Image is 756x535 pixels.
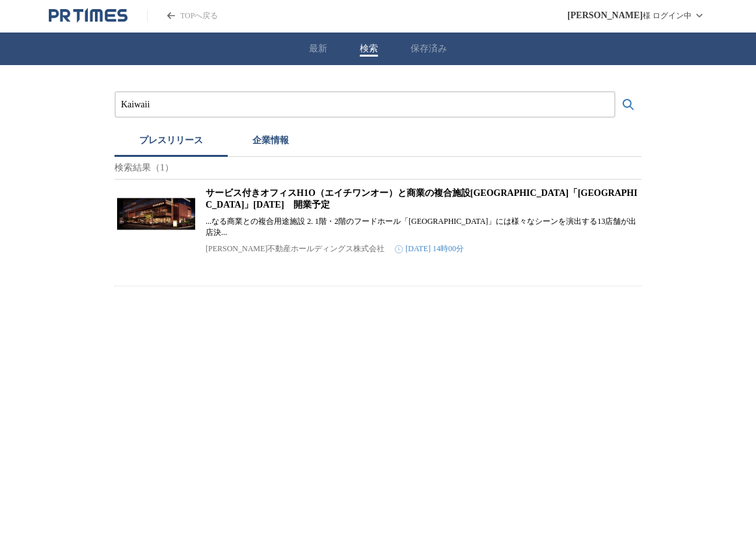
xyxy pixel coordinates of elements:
[228,128,314,157] button: 企業情報
[567,10,643,21] span: [PERSON_NAME]
[411,43,447,55] button: 保存済み
[615,92,641,118] button: 検索する
[206,216,639,238] p: ...なる商業との複合用途施設 2. 1階・2階のフードホール「[GEOGRAPHIC_DATA]」には様々なシーンを演出する13店舗が出店決...
[360,43,378,55] button: 検索
[147,10,218,21] a: PR TIMESのトップページはこちら
[49,8,128,23] a: PR TIMESのトップページはこちら
[115,128,228,157] button: プレスリリース
[206,243,385,254] p: [PERSON_NAME]不動産ホールディングス株式会社
[121,98,609,112] input: プレスリリースおよび企業を検索する
[309,43,327,55] button: 最新
[117,187,195,240] img: サービス付きオフィスH1O（エイチワンオー）と商業の複合施設フードホール「kaiwaii akasaka」2025年10月29日 開業予定
[395,243,464,254] time: [DATE] 14時00分
[206,188,638,210] a: サービス付きオフィスH1O（エイチワンオー）と商業の複合施設[GEOGRAPHIC_DATA]「[GEOGRAPHIC_DATA]」[DATE] 開業予定
[115,157,641,180] p: 検索結果（1）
